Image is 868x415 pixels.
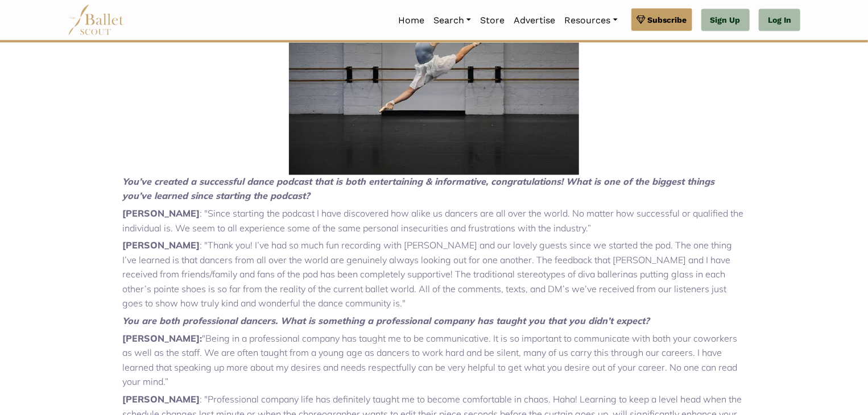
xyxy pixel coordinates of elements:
span: Subscribe [648,14,687,26]
p: : "Thank you! I’ve had so much fun recording with [PERSON_NAME] and our lovely guests since we st... [122,239,746,312]
a: Search [429,9,476,32]
strong: You are both professional dancers. What is something a professional company has taught you that y... [122,316,650,327]
a: Advertise [509,9,560,32]
strong: [PERSON_NAME]: [122,333,202,345]
a: Sign Up [701,9,750,32]
a: Store [476,9,509,32]
strong: [PERSON_NAME] [122,394,200,405]
a: Log In [759,9,800,32]
a: Subscribe [631,9,692,31]
strong: [PERSON_NAME] [122,240,200,251]
a: Home [394,9,429,32]
a: Resources [560,9,622,32]
strong: You’ve created a successful dance podcast that is both entertaining & informative, congratulation... [122,176,714,202]
img: gem.svg [636,14,646,26]
p: : "Since starting the podcast I have discovered how alike us dancers are all over the world. No m... [122,207,746,236]
strong: [PERSON_NAME] [122,208,200,219]
p: "Being in a professional company has taught me to be communicative. It is so important to communi... [122,332,746,390]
